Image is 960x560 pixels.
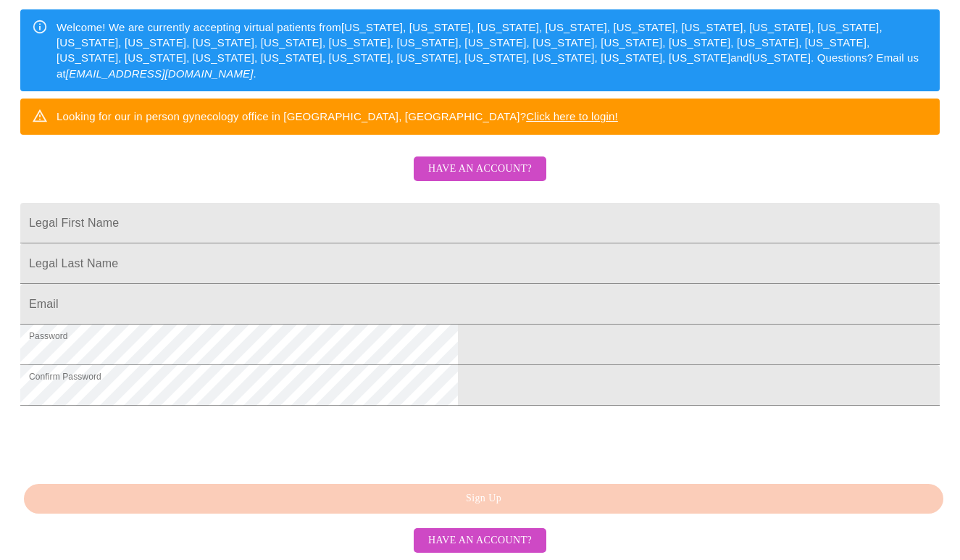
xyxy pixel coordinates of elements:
[428,160,532,178] span: Have an account?
[428,532,532,550] span: Have an account?
[57,103,618,130] div: Looking for our in person gynecology office in [GEOGRAPHIC_DATA], [GEOGRAPHIC_DATA]?
[414,528,546,553] button: Have an account?
[66,67,254,80] em: [EMAIL_ADDRESS][DOMAIN_NAME]
[57,14,928,88] div: Welcome! We are currently accepting virtual patients from [US_STATE], [US_STATE], [US_STATE], [US...
[410,172,550,185] a: Have an account?
[526,110,618,122] a: Click here to login!
[410,533,550,546] a: Have an account?
[414,156,546,182] button: Have an account?
[20,413,241,469] iframe: reCAPTCHA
